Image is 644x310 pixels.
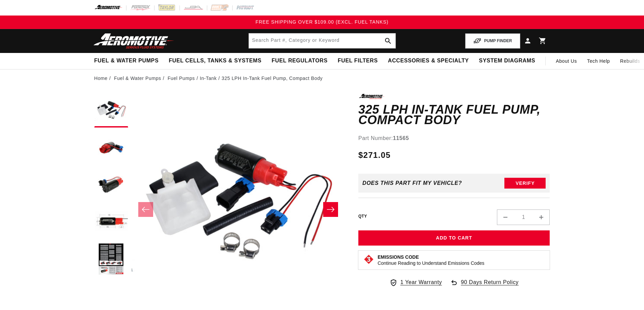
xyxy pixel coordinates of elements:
button: search button [381,33,396,48]
button: Add to Cart [358,230,550,246]
strong: Emissions Code [378,254,419,260]
img: Aeromotive [92,33,176,49]
button: Load image 3 in gallery view [94,168,128,202]
a: Fuel & Water Pumps [114,75,161,82]
span: 90 Days Return Policy [461,278,519,293]
span: About Us [556,58,577,64]
a: Home [94,75,108,82]
span: Fuel Cells, Tanks & Systems [169,57,261,64]
button: PUMP FINDER [465,33,520,49]
button: Slide left [138,202,153,217]
span: System Diagrams [479,57,535,64]
button: Emissions CodeContinue Reading to Understand Emissions Codes [378,254,484,266]
nav: breadcrumbs [94,75,550,82]
li: In-Tank [200,75,222,82]
span: Rebuilds [620,57,640,65]
summary: Fuel Cells, Tanks & Systems [164,53,266,69]
strong: 11565 [393,135,409,141]
img: Emissions code [363,254,374,265]
button: Load image 4 in gallery view [94,205,128,239]
input: Search by Part Number, Category or Keyword [249,33,396,48]
span: $271.05 [358,149,391,161]
span: Fuel Regulators [271,57,327,64]
button: Load image 2 in gallery view [94,131,128,165]
summary: System Diagrams [474,53,540,69]
p: Continue Reading to Understand Emissions Codes [378,260,484,266]
li: 325 LPH In-Tank Fuel Pump, Compact Body [222,75,323,82]
label: QTY [358,214,367,219]
h1: 325 LPH In-Tank Fuel Pump, Compact Body [358,104,550,125]
button: Load image 5 in gallery view [94,242,128,276]
span: Accessories & Specialty [388,57,469,64]
div: Does This part fit My vehicle? [362,180,462,186]
span: Tech Help [587,57,610,65]
summary: Fuel Regulators [266,53,332,69]
a: About Us [551,53,582,69]
a: Fuel Pumps [168,75,195,82]
summary: Fuel & Water Pumps [89,53,164,69]
summary: Accessories & Specialty [383,53,474,69]
div: Part Number: [358,134,550,143]
span: 1 Year Warranty [400,278,442,287]
button: Load image 1 in gallery view [94,94,128,128]
span: FREE SHIPPING OVER $109.00 (EXCL. FUEL TANKS) [256,19,388,25]
a: 90 Days Return Policy [450,278,519,293]
span: Fuel Filters [338,57,378,64]
button: Slide right [323,202,338,217]
button: Verify [504,178,546,189]
summary: Fuel Filters [333,53,383,69]
span: Fuel & Water Pumps [94,57,159,64]
summary: Tech Help [582,53,615,69]
a: 1 Year Warranty [389,278,442,287]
